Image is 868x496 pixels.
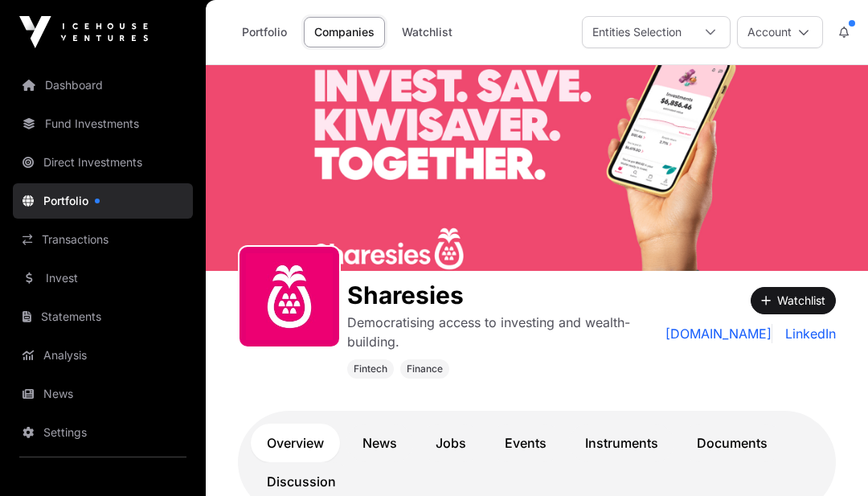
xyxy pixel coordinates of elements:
a: Jobs [420,424,482,462]
p: Democratising access to investing and wealth-building. [347,313,665,351]
a: Instruments [569,424,674,462]
a: Settings [13,415,193,450]
a: LinkedIn [779,324,836,343]
button: Account [737,16,823,48]
a: Watchlist [391,17,463,47]
a: Companies [304,17,385,47]
button: Watchlist [751,287,836,314]
div: Entities Selection [583,17,691,47]
a: Portfolio [13,183,193,219]
span: Fintech [354,363,387,375]
a: News [13,376,193,412]
a: Portfolio [231,17,297,47]
a: Fund Investments [13,106,193,141]
a: Overview [251,424,340,462]
img: Icehouse Ventures Logo [19,16,148,48]
iframe: Chat Widget [788,419,868,496]
img: sharesies_logo.jpeg [246,253,333,340]
a: Invest [13,260,193,296]
a: Analysis [13,338,193,373]
a: Events [489,424,563,462]
a: Direct Investments [13,145,193,180]
a: Transactions [13,222,193,257]
a: Documents [681,424,784,462]
a: Statements [13,299,193,334]
a: News [346,424,413,462]
a: [DOMAIN_NAME] [665,324,772,343]
h1: Sharesies [347,281,665,309]
a: Dashboard [13,68,193,103]
img: Sharesies [206,65,868,271]
span: Finance [407,363,443,375]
